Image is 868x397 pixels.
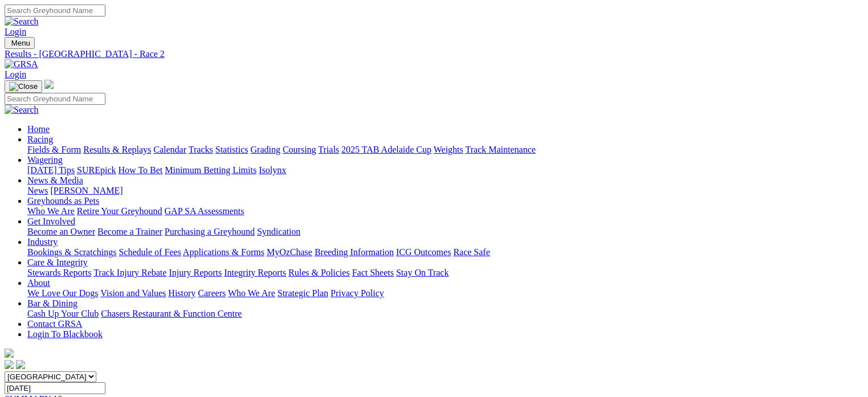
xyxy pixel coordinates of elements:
a: Cash Up Your Club [27,309,99,318]
a: Grading [251,145,280,154]
a: Trials [318,145,339,154]
a: ICG Outcomes [396,247,451,257]
input: Search [5,5,105,17]
a: How To Bet [119,165,163,175]
a: Industry [27,237,58,247]
a: Stewards Reports [27,268,91,277]
a: Home [27,124,50,134]
a: Tracks [189,145,213,154]
button: Toggle navigation [5,80,42,93]
a: Greyhounds as Pets [27,196,99,206]
a: Race Safe [453,247,490,257]
a: Statistics [215,145,248,154]
a: Results - [GEOGRAPHIC_DATA] - Race 2 [5,49,863,59]
a: News [27,186,48,195]
a: Calendar [153,145,186,154]
a: Login [5,27,26,36]
a: Injury Reports [169,268,222,277]
a: [DATE] Tips [27,165,75,175]
img: GRSA [5,59,38,69]
a: Track Maintenance [466,145,536,154]
a: Become a Trainer [97,227,162,236]
a: Login [5,69,26,79]
button: Toggle navigation [5,37,35,49]
a: Get Involved [27,216,75,226]
a: Syndication [257,227,300,236]
a: Stay On Track [396,268,449,277]
a: Integrity Reports [224,268,286,277]
a: Careers [198,288,226,298]
div: About [27,288,863,298]
a: Wagering [27,155,63,165]
a: Become an Owner [27,227,95,236]
a: Contact GRSA [27,319,82,329]
input: Select date [5,382,105,394]
div: Care & Integrity [27,268,863,278]
a: History [168,288,195,298]
div: News & Media [27,186,863,196]
span: Menu [11,39,30,47]
div: Wagering [27,165,863,175]
img: logo-grsa-white.png [5,349,14,358]
div: Racing [27,145,863,155]
div: Bar & Dining [27,309,863,319]
a: Privacy Policy [331,288,384,298]
img: twitter.svg [16,360,25,369]
a: Care & Integrity [27,257,88,267]
a: [PERSON_NAME] [50,186,123,195]
a: Fields & Form [27,145,81,154]
a: SUREpick [77,165,116,175]
img: Search [5,105,39,115]
a: Bookings & Scratchings [27,247,116,257]
a: Who We Are [27,206,75,216]
a: Bar & Dining [27,298,78,308]
a: About [27,278,50,288]
a: Racing [27,134,53,144]
div: Industry [27,247,863,257]
img: logo-grsa-white.png [44,80,54,89]
div: Greyhounds as Pets [27,206,863,216]
a: Isolynx [259,165,286,175]
img: Close [9,82,38,91]
a: Fact Sheets [352,268,394,277]
a: Applications & Forms [183,247,264,257]
a: Login To Blackbook [27,329,103,339]
div: Get Involved [27,227,863,237]
a: Rules & Policies [288,268,350,277]
a: Minimum Betting Limits [165,165,256,175]
a: GAP SA Assessments [165,206,244,216]
a: We Love Our Dogs [27,288,98,298]
a: Retire Your Greyhound [77,206,162,216]
a: Results & Replays [83,145,151,154]
a: MyOzChase [267,247,312,257]
a: Vision and Values [100,288,166,298]
a: Chasers Restaurant & Function Centre [101,309,242,318]
a: Schedule of Fees [119,247,181,257]
img: facebook.svg [5,360,14,369]
a: Track Injury Rebate [93,268,166,277]
a: Weights [434,145,463,154]
a: Strategic Plan [278,288,328,298]
input: Search [5,93,105,105]
a: Who We Are [228,288,275,298]
a: Purchasing a Greyhound [165,227,255,236]
a: News & Media [27,175,83,185]
a: 2025 TAB Adelaide Cup [341,145,431,154]
a: Breeding Information [315,247,394,257]
a: Coursing [283,145,316,154]
img: Search [5,17,39,27]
